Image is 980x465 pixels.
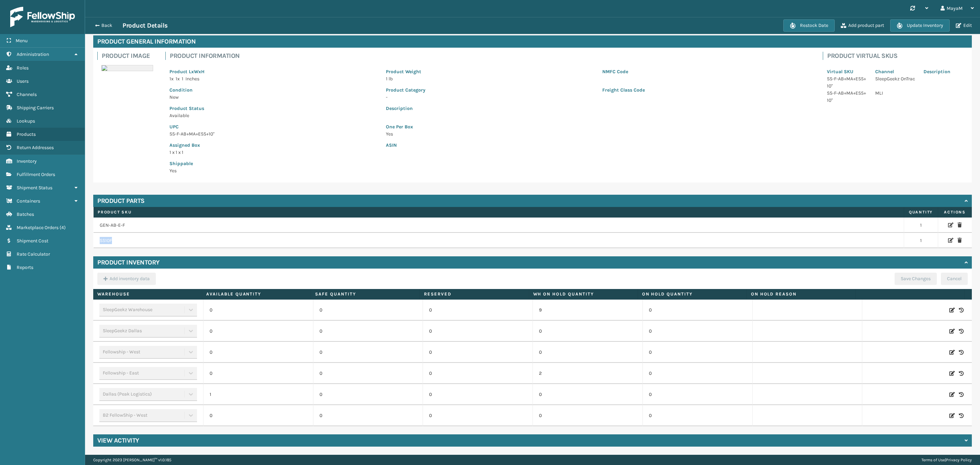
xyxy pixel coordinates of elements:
p: SS-F-AB+MA+ESS+10" [827,75,867,90]
h4: Product Virtual SKUs [827,52,968,60]
i: Inventory History [959,307,964,314]
span: Fulfillment Orders [17,172,55,177]
i: Edit [949,349,955,356]
td: 0 [313,363,423,384]
label: On Hold Quantity [642,291,742,297]
td: 0 [533,342,642,363]
td: 0 [203,405,313,426]
h4: Product Inventory [97,258,160,267]
td: SS10F [94,233,904,248]
p: 0 [429,391,526,398]
label: Warehouse [97,291,198,297]
p: New [169,94,378,101]
th: Actions [938,207,972,218]
i: Edit [948,223,953,227]
i: Inventory History [959,370,964,377]
span: Reports [17,264,33,270]
button: Save Changes [895,273,937,285]
span: Products [17,131,36,137]
i: Inventory History [959,328,964,335]
td: 1 [904,233,938,248]
p: Available [169,112,378,119]
td: 0 [642,300,752,321]
span: 1 x [169,76,174,82]
td: 0 [642,384,752,405]
span: Shipment Status [17,185,52,191]
img: logo [10,7,75,27]
h4: Product General Information [93,35,972,48]
img: 51104088640_40f294f443_o-scaled-700x700.jpg [101,65,153,71]
span: Marketplace Orders [17,225,59,230]
p: Assigned Box [169,142,378,149]
span: ( 4 ) [60,225,66,230]
span: 1 [182,76,183,82]
a: Privacy Policy [946,458,972,462]
p: Condition [169,86,378,94]
p: Product Weight [386,68,594,75]
i: Edit [949,412,955,419]
div: | [921,455,972,465]
label: On Hold Reason [751,291,851,297]
button: Add inventory data [97,273,156,285]
i: Inventory History [959,412,964,419]
span: Administration [17,51,49,57]
td: 0 [533,384,642,405]
td: 0 [533,321,642,342]
span: Inventory [17,158,37,164]
td: 0 [533,405,642,426]
i: Edit [949,328,955,335]
h4: Product parts [97,197,145,205]
span: Roles [17,65,29,71]
button: Add product part [839,22,886,29]
p: Product LxWxH [169,68,378,75]
td: 0 [203,321,313,342]
p: Yes [386,130,811,138]
td: 0 [642,321,752,342]
th: Product SKU [94,207,904,218]
span: 1 lb [386,76,393,82]
i: Remove [958,238,962,243]
span: 1 x [176,76,180,82]
h4: Product Image [102,52,157,60]
p: Copyright 2023 [PERSON_NAME]™ v 1.0.185 [93,455,171,465]
label: Available Quantity [206,291,307,297]
i: Remove [958,223,962,227]
label: WH On hold quantity [533,291,634,297]
i: Inventory History [959,391,964,398]
span: Menu [16,38,28,44]
a: Terms of Use [921,458,945,462]
span: Containers [17,198,40,204]
td: 0 [313,321,423,342]
span: Batches [17,211,34,217]
th: Quantity [904,207,938,218]
td: 0 [203,342,313,363]
p: 0 [429,307,526,314]
p: SleepGeekz OnTrac [875,75,915,82]
td: 0 [642,363,752,384]
p: Yes [169,167,378,174]
td: 0 [313,300,423,321]
span: Shipment Cost [17,238,48,244]
i: Inventory History [959,349,964,356]
p: One Per Box [386,123,811,130]
span: Users [17,78,29,84]
p: Virtual SKU [827,68,867,75]
p: Product Category [386,86,594,94]
td: 1 [904,218,938,233]
p: Shippable [169,160,378,167]
span: Return Addresses [17,145,54,150]
h4: Product Information [170,52,815,60]
button: Update Inventory [890,19,950,32]
p: Description [924,68,964,75]
td: 0 [642,405,752,426]
p: MLI [875,90,915,97]
p: 0 [429,412,526,419]
td: 0 [203,363,313,384]
td: 2 [533,363,642,384]
button: Back [91,22,122,29]
td: 0 [313,342,423,363]
p: 0 [429,349,526,356]
p: Freight Class Code [602,86,811,94]
i: Edit [948,238,953,243]
p: 0 [429,370,526,377]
